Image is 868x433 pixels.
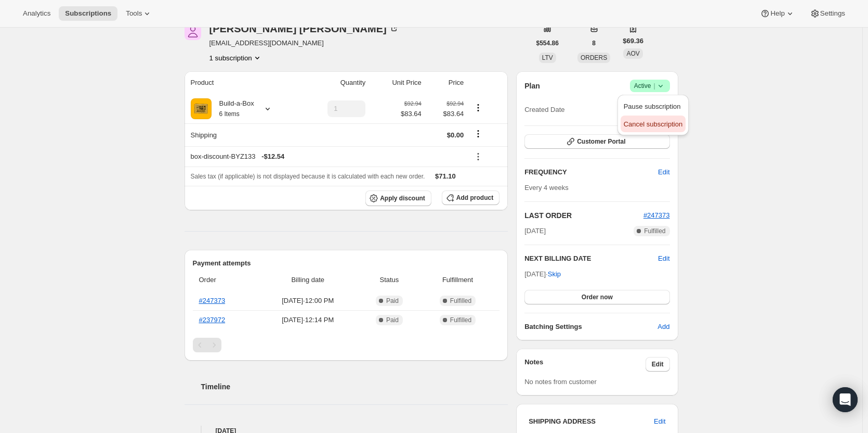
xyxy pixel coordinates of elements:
[634,81,666,91] span: Active
[524,167,658,177] h2: FREQUENCY
[529,416,654,427] h3: SHIPPING ADDRESS
[261,151,284,162] span: - $12.54
[201,381,508,392] h2: Timeline
[658,167,669,177] span: Edit
[626,50,639,57] span: AOV
[542,266,567,283] button: Skip
[658,253,669,264] button: Edit
[530,36,565,50] button: $554.86
[23,9,50,18] span: Analytics
[770,9,784,18] span: Help
[386,316,399,324] span: Paid
[643,211,670,219] a: #247373
[524,253,658,264] h2: NEXT BILLING DATE
[577,137,625,146] span: Customer Portal
[185,123,299,146] th: Shipping
[363,275,416,285] span: Status
[191,98,212,119] img: product img
[524,226,546,236] span: [DATE]
[470,102,486,113] button: Product actions
[191,151,464,162] div: box-discount-BYZ133
[644,227,665,235] span: Fulfilled
[456,194,493,202] span: Add product
[586,36,602,50] button: 8
[259,315,357,325] span: [DATE] · 12:14 PM
[422,275,493,285] span: Fulfillment
[259,275,357,285] span: Billing date
[524,81,540,91] h2: Plan
[401,109,422,119] span: $83.64
[212,98,254,119] div: Build-a-Box
[754,6,801,21] button: Help
[643,210,670,221] button: #247373
[524,357,646,372] h3: Notes
[623,36,643,46] span: $69.36
[624,120,682,128] span: Cancel subscription
[185,71,299,94] th: Product
[524,184,569,192] span: Every 4 weeks
[450,297,471,305] span: Fulfilled
[209,53,262,63] button: Product actions
[536,39,559,47] span: $554.86
[833,387,858,412] div: Open Intercom Messenger
[524,270,561,278] span: [DATE] ·
[17,6,57,21] button: Analytics
[428,109,464,119] span: $83.64
[369,71,425,94] th: Unit Price
[652,360,664,368] span: Edit
[621,116,686,132] button: Cancel subscription
[651,319,676,335] button: Add
[191,173,425,180] span: Sales tax (if applicable) is not displayed because it is calculated with each new order.
[820,9,845,18] span: Settings
[470,128,486,139] button: Shipping actions
[648,413,672,430] button: Edit
[193,258,500,269] h2: Payment attempts
[654,416,665,427] span: Edit
[804,6,851,21] button: Settings
[621,98,686,114] button: Pause subscription
[542,54,553,61] span: LTV
[120,6,159,21] button: Tools
[524,378,597,386] span: No notes from customer
[209,23,399,34] div: [PERSON_NAME] [PERSON_NAME]
[199,297,226,304] a: #247373
[582,293,613,301] span: Order now
[652,164,676,181] button: Edit
[380,194,425,202] span: Apply discount
[646,357,670,372] button: Edit
[299,71,369,94] th: Quantity
[59,6,117,21] button: Subscriptions
[548,269,561,279] span: Skip
[524,322,657,332] h6: Batching Settings
[365,190,431,206] button: Apply discount
[65,9,111,18] span: Subscriptions
[219,110,240,118] small: 6 Items
[524,134,669,149] button: Customer Portal
[581,54,607,61] span: ORDERS
[185,23,201,40] span: Fred Cypert
[653,82,655,90] span: |
[386,297,399,305] span: Paid
[425,71,467,94] th: Price
[209,38,399,48] span: [EMAIL_ADDRESS][DOMAIN_NAME]
[193,338,500,352] nav: Pagination
[259,296,357,306] span: [DATE] · 12:00 PM
[524,290,669,304] button: Order now
[442,190,499,205] button: Add product
[199,316,226,324] a: #237972
[126,9,142,18] span: Tools
[592,39,596,47] span: 8
[624,103,681,110] span: Pause subscription
[524,105,564,115] span: Created Date
[193,269,256,291] th: Order
[450,316,471,324] span: Fulfilled
[446,100,464,107] small: $92.94
[447,131,464,139] span: $0.00
[404,100,422,107] small: $92.94
[657,322,669,332] span: Add
[524,210,643,221] h2: LAST ORDER
[435,172,456,180] span: $71.10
